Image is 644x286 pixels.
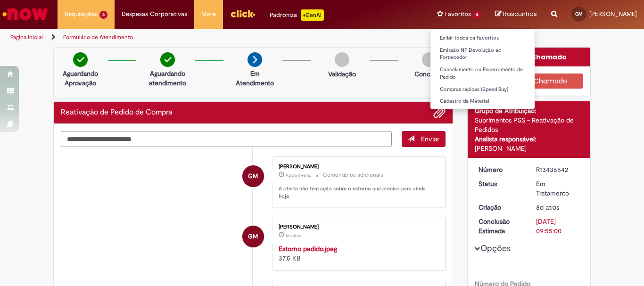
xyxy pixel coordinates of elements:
small: Comentários adicionais [323,171,383,179]
span: Agora mesmo [286,172,311,178]
span: 8d atrás [536,203,559,212]
a: Cadastro de Material [430,96,535,106]
ul: Favoritos [430,28,535,109]
div: Gabriel Rocha Maia [242,165,264,187]
a: Rascunhos [495,10,537,19]
span: Enviar [421,135,439,143]
span: GM [248,165,258,188]
span: Requisições [65,9,98,19]
img: img-circle-grey.png [422,52,437,67]
p: A oferta não tem ação sobre o estorno que preciso para ainda hoje [279,185,436,200]
img: click_logo_yellow_360x200.png [230,7,256,21]
p: +GenAi [301,9,324,21]
div: [PERSON_NAME] [279,224,436,230]
p: Em Atendimento [232,69,278,88]
img: check-circle-green.png [73,52,88,67]
dt: Criação [471,203,529,212]
a: Compras rápidas (Speed Buy) [430,84,535,95]
div: [DATE] 09:55:00 [536,217,580,236]
div: Grupo de Atribuição: [475,106,584,115]
span: Favoritos [445,9,471,19]
a: Cancelamento ou Encerramento de Pedido [430,65,535,82]
a: Emissão NF Devolução ao Fornecedor [430,45,535,63]
span: GM [575,11,583,17]
span: 4 [99,11,107,19]
div: [PERSON_NAME] [279,164,436,170]
span: More [201,9,216,19]
a: Página inicial [10,33,43,41]
div: Analista responsável: [475,134,584,144]
span: [PERSON_NAME] [589,10,637,18]
dt: Conclusão Estimada [471,217,529,236]
span: 4 [473,11,481,19]
time: 21/08/2025 14:21:25 [536,203,559,212]
dt: Número [471,165,529,174]
span: Rascunhos [503,9,537,18]
p: Validação [328,69,356,79]
div: Em Tratamento [536,179,580,198]
span: 1m atrás [286,233,301,238]
img: img-circle-grey.png [335,52,349,67]
time: 29/08/2025 09:35:12 [286,172,311,178]
img: arrow-next.png [248,52,262,67]
p: Aguardando atendimento [145,69,190,88]
h2: Reativação de Pedido de Compra Histórico de tíquete [61,108,172,117]
img: ServiceNow [1,5,50,24]
ul: Trilhas de página [7,29,422,46]
a: Estorno pedido.jpeg [279,245,337,253]
div: Gabriel Rocha Maia [242,226,264,247]
textarea: Digite sua mensagem aqui... [61,131,392,147]
span: GM [248,225,258,248]
a: Formulário de Atendimento [63,33,133,41]
dt: Status [471,179,529,188]
img: check-circle-green.png [160,52,175,67]
div: [PERSON_NAME] [475,144,584,153]
div: 37.5 KB [279,244,436,263]
p: Concluído [414,69,445,79]
time: 29/08/2025 09:34:26 [286,233,301,238]
button: Adicionar anexos [433,106,446,119]
p: Aguardando Aprovação [58,69,103,88]
button: Enviar [402,131,446,147]
div: Suprimentos PSS - Reativação de Pedidos [475,115,584,134]
div: R13436542 [536,165,580,174]
span: Despesas Corporativas [122,9,187,19]
div: Padroniza [270,9,324,21]
a: Exibir todos os Favoritos [430,33,535,43]
div: 21/08/2025 14:21:25 [536,203,580,212]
